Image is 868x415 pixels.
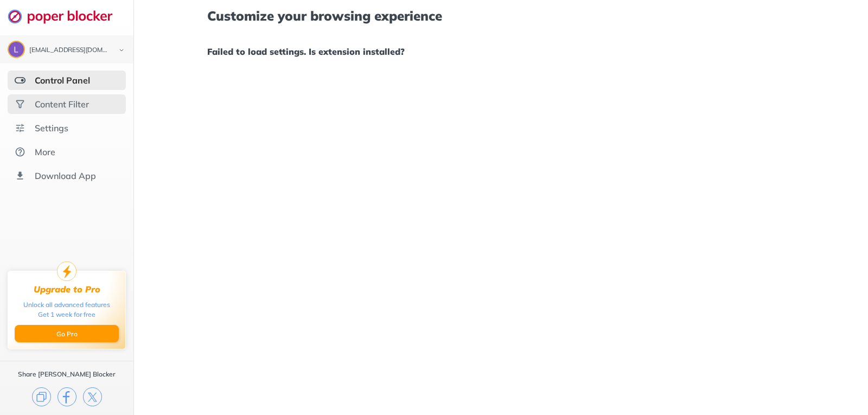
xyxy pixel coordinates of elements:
img: settings.svg [15,123,25,133]
div: Settings [35,123,68,133]
div: Upgrade to Pro [34,284,100,295]
div: Content Filter [35,99,89,110]
img: features-selected.svg [15,75,25,86]
div: Download App [35,170,96,181]
img: copy.svg [32,387,51,406]
img: ACg8ocISX6BTCMx3yNeCzcEhEseVlPcFOsxQZW5uToTY9_xDs3DB9g=s96-c [9,42,24,57]
img: facebook.svg [58,387,76,406]
img: x.svg [83,387,102,406]
h1: Failed to load settings. Is extension installed? [207,44,794,59]
div: Share [PERSON_NAME] Blocker [18,370,116,379]
div: Unlock all advanced features [23,300,110,310]
div: teacherlori1986@gmail.com [29,47,110,54]
button: Go Pro [15,325,119,342]
div: Get 1 week for free [38,310,95,320]
img: download-app.svg [15,170,25,181]
img: chevron-bottom-black.svg [115,44,128,56]
img: upgrade-to-pro.svg [57,261,76,281]
div: Control Panel [35,75,90,86]
img: about.svg [15,146,25,157]
img: logo-webpage.svg [8,9,124,24]
img: social.svg [15,99,25,110]
div: More [35,146,55,157]
h1: Customize your browsing experience [207,9,794,23]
